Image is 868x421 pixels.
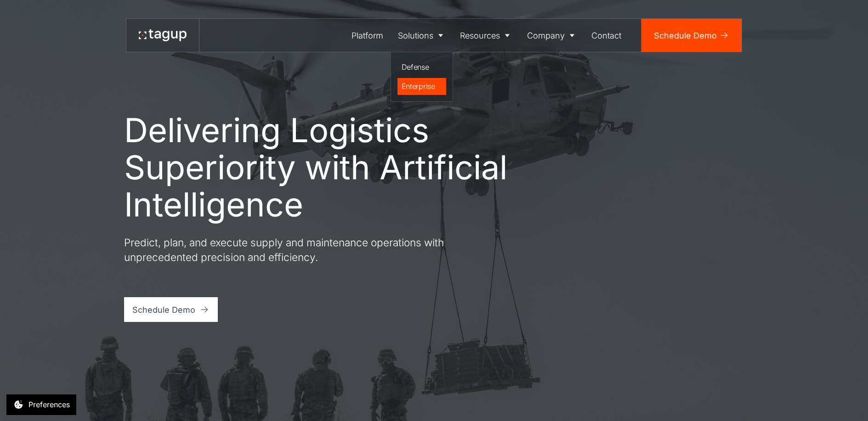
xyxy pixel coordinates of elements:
a: Platform [345,19,391,52]
div: Enterprise [402,81,443,92]
a: Enterprise [397,78,447,95]
a: Solutions [391,19,453,52]
a: Company [520,19,584,52]
div: Schedule Demo [132,304,195,316]
a: Contact [584,19,629,52]
a: Schedule Demo [124,297,218,322]
p: Predict, plan, and execute supply and maintenance operations with unprecedented precision and eff... [124,235,455,264]
a: Defense [397,59,447,76]
nav: Solutions [391,52,453,102]
div: Schedule Demo [654,29,717,42]
div: Resources [460,29,500,42]
div: Company [527,29,565,42]
div: Contact [591,29,621,42]
div: Solutions [398,29,433,42]
div: Platform [352,29,383,42]
a: Resources [453,19,520,52]
a: Schedule Demo [641,19,742,52]
div: Preferences [28,399,70,410]
div: Defense [402,61,443,72]
h1: Delivering Logistics Superiority with Artificial Intelligence [124,111,510,223]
